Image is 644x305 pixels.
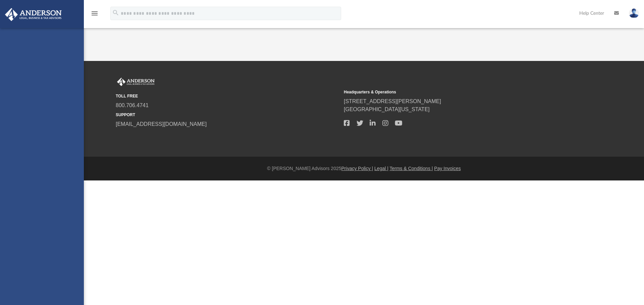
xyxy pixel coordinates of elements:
a: Privacy Policy | [341,166,373,171]
a: menu [91,13,99,17]
img: User Pic [629,8,639,18]
small: TOLL FREE [116,93,339,99]
div: © [PERSON_NAME] Advisors 2025 [84,165,644,172]
img: Anderson Advisors Platinum Portal [116,78,156,86]
img: Anderson Advisors Platinum Portal [3,8,64,21]
a: Pay Invoices [434,166,461,171]
a: [EMAIL_ADDRESS][DOMAIN_NAME] [116,121,207,127]
a: [STREET_ADDRESS][PERSON_NAME] [344,98,441,104]
a: [GEOGRAPHIC_DATA][US_STATE] [344,106,430,112]
i: search [112,9,119,16]
a: 800.706.4741 [116,102,149,108]
i: menu [91,9,99,17]
a: Legal | [374,166,388,171]
small: Headquarters & Operations [344,89,567,95]
a: Terms & Conditions | [390,166,433,171]
small: SUPPORT [116,112,339,118]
